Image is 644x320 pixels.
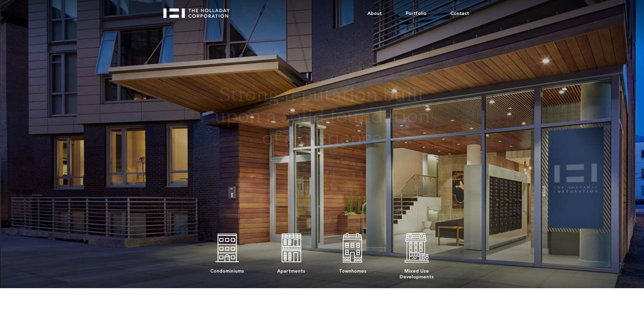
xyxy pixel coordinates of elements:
[400,265,434,280] div: Mixed Use Developments
[394,3,438,24] a: Portfolio
[210,265,244,274] div: Condominiums
[211,86,433,151] h1: Strong reputation built upon a solid foundation of experience
[356,3,394,24] a: About
[163,3,236,18] a: home
[277,265,305,274] div: Apartments
[438,3,481,24] a: Contact
[339,265,366,274] div: Townhomes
